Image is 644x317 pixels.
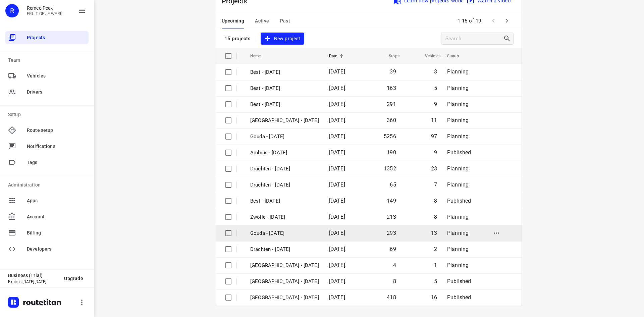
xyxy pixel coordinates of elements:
span: 3 [434,68,437,75]
span: Next Page [500,14,514,28]
p: FRUIT OP JE WERK [27,11,63,16]
p: Business (Trial) [8,273,59,278]
span: 23 [431,165,437,172]
span: 9 [434,149,437,156]
span: Name [250,52,270,60]
span: Projects [27,34,86,41]
span: [DATE] [329,294,345,301]
p: Expires [DATE][DATE] [8,279,59,284]
div: R [5,4,19,17]
span: [DATE] [329,101,345,107]
span: 11 [431,117,437,123]
span: 1352 [384,165,396,172]
span: 213 [387,214,396,220]
p: Best - [DATE] [250,197,319,205]
span: Upgrade [64,276,83,281]
span: Past [280,17,290,25]
span: New project [265,35,300,43]
p: Drachten - [DATE] [250,165,319,173]
span: [DATE] [329,262,345,268]
span: Date [329,52,346,60]
p: Drachten - [DATE] [250,181,319,189]
span: [DATE] [329,85,345,91]
span: Drivers [27,89,86,96]
span: Vehicles [416,52,440,60]
input: Search projects [445,34,503,44]
div: Route setup [5,123,89,137]
span: 293 [387,230,396,236]
span: [DATE] [329,198,345,204]
span: [DATE] [329,246,345,252]
span: 9 [434,101,437,107]
span: [DATE] [329,133,345,140]
span: Published [447,149,471,156]
div: Notifications [5,140,89,153]
span: Status [447,52,468,60]
div: Apps [5,194,89,207]
p: Setup [8,111,89,118]
p: Gouda - [DATE] [250,229,319,237]
span: Planning [447,68,469,75]
span: 7 [434,181,437,188]
span: Upcoming [222,17,244,25]
span: 65 [390,181,396,188]
p: Best - [DATE] [250,85,319,92]
span: 8 [393,278,396,284]
p: [GEOGRAPHIC_DATA] - [DATE] [250,117,319,124]
div: Projects [5,31,89,44]
span: 8 [434,198,437,204]
div: Tags [5,156,89,169]
span: [DATE] [329,165,345,172]
span: Account [27,213,86,220]
span: Planning [447,262,469,268]
p: Remco Peek [27,5,63,11]
span: Tags [27,159,86,166]
span: [DATE] [329,181,345,188]
span: Planning [447,133,469,140]
span: 5 [434,85,437,91]
span: Active [255,17,269,25]
span: [DATE] [329,117,345,123]
div: Account [5,210,89,223]
p: Administration [8,181,89,189]
span: Planning [447,181,469,188]
div: Vehicles [5,69,89,83]
p: Drachten - [DATE] [250,246,319,253]
span: 8 [434,214,437,220]
p: Zwolle - [DATE] [250,213,319,221]
span: 4 [393,262,396,268]
p: Best - [DATE] [250,101,319,108]
span: Planning [447,246,469,252]
span: 5 [434,278,437,284]
p: Zwolle - Thursday [250,294,319,302]
span: Route setup [27,127,86,134]
span: 5256 [384,133,396,140]
span: 163 [387,85,396,91]
span: 97 [431,133,437,140]
p: 15 projects [224,36,251,42]
span: 1-15 of 19 [455,14,484,28]
span: 69 [390,246,396,252]
button: Upgrade [59,272,89,284]
span: Billing [27,229,86,236]
span: Planning [447,165,469,172]
p: Best - Friday [250,68,319,76]
span: [DATE] [329,68,345,75]
div: Developers [5,242,89,256]
div: Billing [5,226,89,240]
span: Previous Page [487,14,500,28]
span: Stops [380,52,399,60]
span: Published [447,278,471,284]
span: [DATE] [329,214,345,220]
span: Planning [447,85,469,91]
p: [GEOGRAPHIC_DATA] - [DATE] [250,262,319,269]
span: Apps [27,197,86,204]
span: Published [447,294,471,301]
span: Developers [27,246,86,253]
p: Gemeente Rotterdam - Thursday [250,278,319,285]
span: 13 [431,230,437,236]
p: Team [8,57,89,64]
span: 1 [434,262,437,268]
span: 360 [387,117,396,123]
span: [DATE] [329,230,345,236]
